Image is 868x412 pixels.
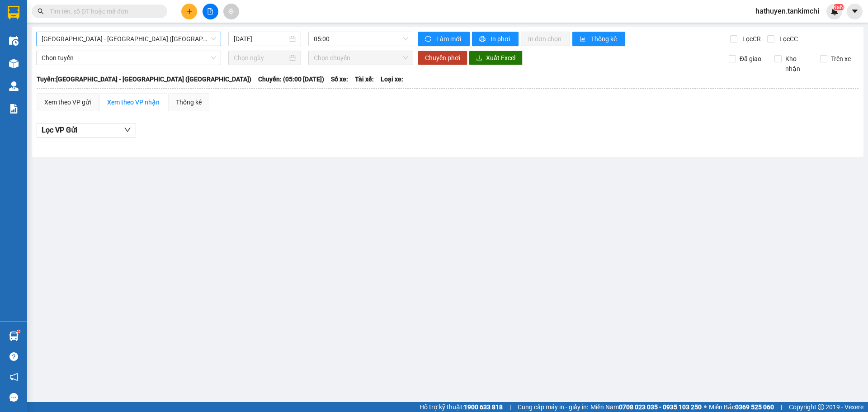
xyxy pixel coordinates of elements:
[9,393,18,402] span: message
[223,4,239,19] button: aim
[186,8,193,14] span: plus
[827,54,854,64] span: Trên xe
[228,8,234,14] span: aim
[234,34,288,44] input: 11/08/2025
[709,402,774,412] span: Miền Bắc
[44,97,91,107] div: Xem theo VP gửi
[9,104,19,114] img: solution-icon
[207,8,213,14] span: file-add
[381,74,403,84] span: Loại xe:
[203,4,218,19] button: file-add
[258,74,324,84] span: Chuyến: (05:00 [DATE])
[590,402,702,412] span: Miền Nam
[464,403,503,411] strong: 1900 633 818
[521,32,570,46] button: In đơn chọn
[518,402,588,412] span: Cung cấp máy in - giấy in:
[781,402,782,412] span: |
[314,51,408,65] span: Chọn chuyến
[479,36,487,43] span: printer
[572,32,625,46] button: bar-chartThống kê
[436,34,462,44] span: Làm mới
[314,32,408,46] span: 05:00
[9,373,18,381] span: notification
[748,5,826,17] span: hathuyen.tankimchi
[591,34,618,44] span: Thống kê
[331,74,348,84] span: Số xe:
[38,8,44,14] span: search
[580,36,587,43] span: bar-chart
[739,34,762,44] span: Lọc CR
[425,36,433,43] span: sync
[234,53,288,63] input: Chọn ngày
[42,124,77,136] span: Lọc VP Gửi
[736,54,765,64] span: Đã giao
[818,404,824,410] span: copyright
[833,4,844,10] sup: NaN
[9,59,19,68] img: warehouse-icon
[37,76,251,83] b: Tuyến: [GEOGRAPHIC_DATA] - [GEOGRAPHIC_DATA] ([GEOGRAPHIC_DATA])
[50,6,156,16] input: Tìm tên, số ĐT hoặc mã đơn
[355,74,374,84] span: Tài xế:
[472,32,519,46] button: printerIn phơi
[851,7,859,15] span: caret-down
[782,54,813,74] span: Kho nhận
[176,97,202,107] div: Thống kê
[418,51,467,65] button: Chuyển phơi
[42,32,216,46] span: Đà Nẵng - Hà Nội (Hàng)
[107,97,160,107] div: Xem theo VP nhận
[420,402,503,412] span: Hỗ trợ kỹ thuật:
[776,34,799,44] span: Lọc CC
[847,4,863,19] button: caret-down
[17,330,20,333] sup: 1
[9,36,19,46] img: warehouse-icon
[735,403,774,411] strong: 0369 525 060
[124,126,131,133] span: down
[9,331,19,341] img: warehouse-icon
[42,51,216,65] span: Chọn tuyến
[704,405,707,409] span: ⚪️
[830,7,839,15] img: icon-new-feature
[9,352,18,361] span: question-circle
[9,81,19,91] img: warehouse-icon
[181,4,197,19] button: plus
[509,402,511,412] span: |
[619,403,702,411] strong: 0708 023 035 - 0935 103 250
[37,123,136,137] button: Lọc VP Gửi
[8,6,19,19] img: logo-vxr
[418,32,470,46] button: syncLàm mới
[491,34,511,44] span: In phơi
[469,51,523,65] button: downloadXuất Excel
